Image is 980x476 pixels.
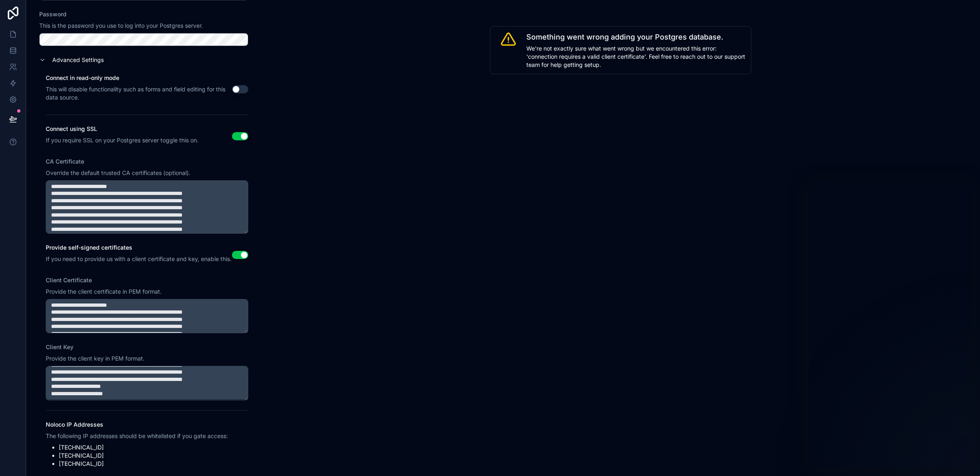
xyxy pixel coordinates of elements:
[59,443,228,452] li: [TECHNICAL_ID]
[39,22,248,30] p: This is the password you use to log into your Postgres server.
[808,181,972,468] iframe: Intercom live chat
[526,44,746,69] span: We're not exactly sure what went wrong but we encountered this error: 'connection requires a vali...
[59,452,228,460] li: [TECHNICAL_ID]
[46,432,228,440] div: The following IP addresses should be whitelisted if you gate access:
[46,169,248,177] p: Override the default trusted CA certificates (optional).
[46,343,73,351] label: Client Key
[39,10,67,18] label: Password
[46,157,84,166] label: CA Certificate
[46,136,198,144] div: If you require SSL on your Postgres server toggle this on.
[46,85,232,102] div: This will disable functionality such as forms and field editing for this data source.
[46,255,232,263] div: If you need to provide us with a client certificate and key, enable this.
[59,460,228,468] li: [TECHNICAL_ID]
[46,125,198,133] label: Connect using SSL
[46,244,232,252] label: Provide self-signed certificates
[52,56,104,64] label: Advanced Settings
[46,74,232,82] label: Connect in read-only mode
[46,276,92,284] label: Client Certificate
[526,31,746,43] span: Something went wrong adding your Postgres database.
[46,288,248,296] p: Provide the client certificate in PEM format.
[46,354,248,363] p: Provide the client key in PEM format.
[46,421,228,429] label: Noloco IP Addresses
